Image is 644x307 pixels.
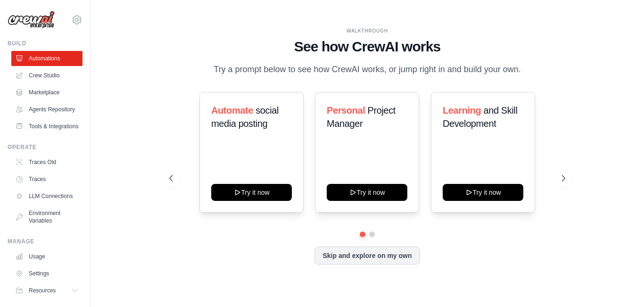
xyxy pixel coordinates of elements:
[11,155,83,170] a: Traces Old
[169,38,565,55] h1: See how CrewAI works
[11,85,83,100] a: Marketplace
[327,105,396,129] span: Project Manager
[11,102,83,117] a: Agents Repository
[211,105,253,116] span: Automate
[8,238,83,245] div: Manage
[209,63,526,76] p: Try a prompt below to see how CrewAI works, or jump right in and build your own.
[443,184,523,201] button: Try it now
[11,172,83,187] a: Traces
[11,189,83,204] a: LLM Connections
[314,247,420,265] button: Skip and explore on my own
[11,283,83,298] button: Resources
[8,11,55,29] img: Logo
[169,27,565,34] div: WALKTHROUGH
[443,105,481,116] span: Learning
[11,51,83,66] a: Automations
[327,105,365,116] span: Personal
[211,105,279,129] span: social media posting
[327,184,407,201] button: Try it now
[8,143,83,151] div: Operate
[29,287,56,294] span: Resources
[11,68,83,83] a: Crew Studio
[211,184,292,201] button: Try it now
[11,266,83,281] a: Settings
[11,249,83,264] a: Usage
[11,119,83,134] a: Tools & Integrations
[11,206,83,228] a: Environment Variables
[8,40,83,47] div: Build
[443,105,517,129] span: and Skill Development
